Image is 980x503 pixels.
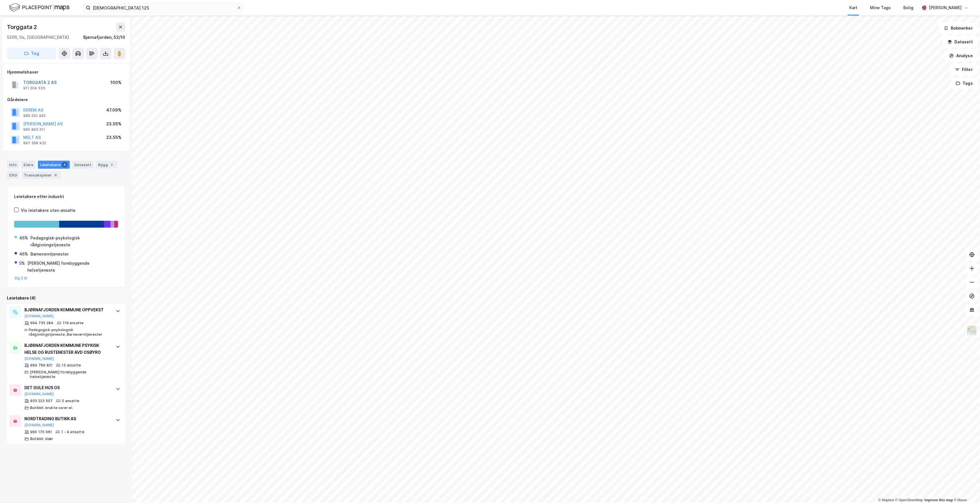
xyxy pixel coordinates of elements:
div: 46% [19,235,28,241]
img: Z [967,325,977,336]
div: Pedagogisk-psykologisk rådgivningstjeneste [30,235,117,248]
div: Bjørnafjorden, 52/10 [83,34,125,41]
div: Gårdeiere [7,96,125,103]
div: BJØRNAFJORDEN KOMMUNE OPPVEKST [24,306,110,313]
div: BJØRNAFJORDEN KOMMUNE PSYKISK HELSE OG RUSTENESTER AVD OSØYRO [24,342,110,356]
div: 100% [110,79,121,86]
iframe: Chat Widget [951,475,980,503]
div: Butikkh. klær [30,437,53,441]
a: Mapbox [878,498,894,502]
button: Datasett [943,36,978,48]
div: 994 735 284 [30,321,53,325]
div: Info [7,161,19,169]
div: Butikkh. brukte varer el. [30,406,73,410]
div: 13 ansatte [62,363,81,368]
div: Eiere [21,161,36,169]
button: [DOMAIN_NAME] [24,423,54,427]
div: Leietakere etter industri [14,193,118,200]
button: Tag [7,48,56,59]
div: 9 [53,172,59,178]
button: Bokmerker [939,22,978,34]
div: Barneverntjenester [30,251,69,258]
div: [PERSON_NAME] forebyggende helsetjeneste [30,370,110,379]
div: 989 220 462 [23,114,46,118]
div: Bolig [903,4,913,11]
div: Pedagogisk-psykologisk rådgivningstjeneste, Barneverntjenester [29,328,110,337]
div: Hjemmelshaver [7,69,125,76]
div: 23.55% [106,120,121,127]
div: 4 [62,162,67,168]
div: Datasett [72,161,94,169]
a: OpenStreetMap [895,498,923,502]
button: Tags [951,78,978,89]
div: Torggata 2 [7,22,38,32]
div: 118 ansatte [63,321,84,325]
div: Kart [849,4,857,11]
div: 995 993 511 [23,127,45,132]
div: Bygg [96,161,117,169]
div: DET GULE HUS OS [24,384,110,391]
div: 5200, Os, [GEOGRAPHIC_DATA] [7,34,69,41]
button: [DOMAIN_NAME] [24,314,54,318]
button: Filter [950,64,978,75]
div: ESG [7,171,19,179]
button: [DOMAIN_NAME] [24,392,54,396]
div: 5% [19,260,25,267]
div: Leietakere [38,161,70,169]
a: Improve this map [925,498,953,502]
img: logo.f888ab2527a4732fd821a326f86c7f29.svg [9,3,69,13]
button: Analyse [944,50,978,62]
div: Leietakere (4) [7,295,125,302]
div: 47.09% [106,107,121,114]
button: [DOMAIN_NAME] [24,356,54,361]
div: 933 223 507 [30,399,53,403]
div: 990 170 061 [30,430,52,434]
div: [PERSON_NAME] [929,4,962,11]
div: Transaksjoner [22,171,61,179]
div: Vis leietakere uten ansatte [21,207,76,214]
div: [PERSON_NAME] forebyggende helsetjeneste [27,260,117,274]
div: 5 ansatte [62,399,79,403]
div: 911 204 533 [23,86,45,91]
div: Mine Tags [870,4,891,11]
div: 23.55% [106,134,121,141]
div: 997 398 432 [23,141,46,145]
input: Søk på adresse, matrikkel, gårdeiere, leietakere eller personer [90,3,237,12]
div: 1 - 4 ansatte [61,430,84,434]
div: 2 [109,162,115,168]
div: 994 766 821 [30,363,53,368]
button: Og 2 til [15,276,28,281]
div: NORDTRADING BUTIKK AS [24,415,110,422]
div: 46% [19,251,28,258]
